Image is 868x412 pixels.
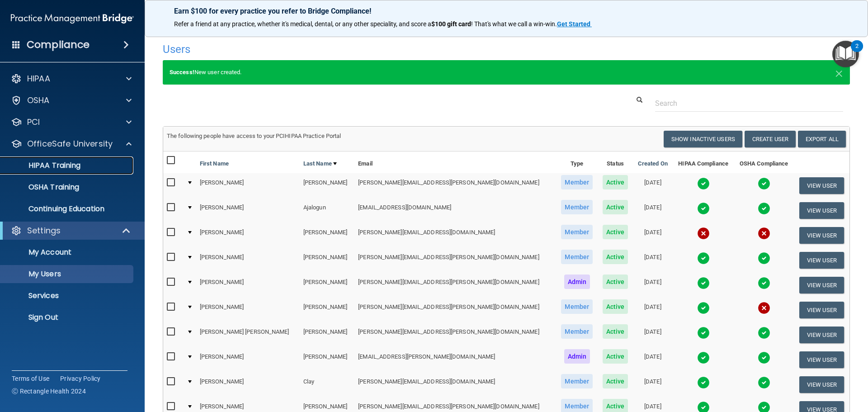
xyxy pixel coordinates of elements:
th: Email [354,152,556,173]
td: [PERSON_NAME] [196,223,300,248]
p: Earn $100 for every practice you refer to Bridge Compliance! [174,7,839,15]
td: [PERSON_NAME][EMAIL_ADDRESS][PERSON_NAME][DOMAIN_NAME] [354,248,556,273]
p: OSHA [27,95,50,106]
input: Search [655,95,843,112]
th: Type [556,152,598,173]
td: [PERSON_NAME] [300,173,354,198]
span: Active [603,175,628,189]
td: [PERSON_NAME] [300,273,354,298]
a: Get Started [557,20,592,28]
div: New user created. [163,60,850,85]
strong: $100 gift card [431,20,471,28]
span: Active [603,349,628,364]
td: [PERSON_NAME] [300,322,354,347]
p: Settings [27,225,61,236]
p: Services [6,291,129,300]
td: [PERSON_NAME][EMAIL_ADDRESS][PERSON_NAME][DOMAIN_NAME] [354,273,556,298]
a: PCI [11,117,132,128]
td: [DATE] [633,273,673,298]
p: Continuing Education [6,204,129,213]
img: tick.e7d51cea.svg [758,252,770,265]
td: [EMAIL_ADDRESS][DOMAIN_NAME] [354,198,556,223]
img: tick.e7d51cea.svg [697,376,710,389]
span: Member [561,175,593,189]
td: [PERSON_NAME] [196,248,300,273]
td: [DATE] [633,198,673,223]
button: Open Resource Center, 2 new notifications [832,41,859,67]
button: Create User [745,131,796,147]
button: Show Inactive Users [664,131,742,147]
span: Active [603,200,628,214]
span: Member [561,299,593,314]
span: Active [603,250,628,264]
span: × [835,63,843,81]
span: Member [561,225,593,239]
button: View User [799,327,844,343]
td: [DATE] [633,298,673,322]
th: HIPAA Compliance [673,152,734,173]
p: PCI [27,117,40,128]
img: tick.e7d51cea.svg [697,302,710,314]
span: Member [561,324,593,339]
td: [PERSON_NAME][EMAIL_ADDRESS][DOMAIN_NAME] [354,223,556,248]
td: [EMAIL_ADDRESS][PERSON_NAME][DOMAIN_NAME] [354,347,556,372]
td: [PERSON_NAME][EMAIL_ADDRESS][PERSON_NAME][DOMAIN_NAME] [354,322,556,347]
a: Settings [11,225,131,236]
p: My Account [6,248,129,257]
th: Status [598,152,633,173]
td: [PERSON_NAME] [300,298,354,322]
td: [PERSON_NAME][EMAIL_ADDRESS][PERSON_NAME][DOMAIN_NAME] [354,298,556,322]
td: [PERSON_NAME] [196,372,300,397]
p: OfficeSafe University [27,138,113,149]
span: Refer a friend at any practice, whether it's medical, dental, or any other speciality, and score a [174,20,431,28]
td: [DATE] [633,248,673,273]
span: Member [561,250,593,264]
a: Last Name [303,158,337,169]
span: Admin [564,349,590,364]
a: OfficeSafe University [11,138,132,149]
img: tick.e7d51cea.svg [697,202,710,215]
button: View User [799,227,844,244]
td: [PERSON_NAME] [196,198,300,223]
button: View User [799,252,844,269]
img: tick.e7d51cea.svg [697,177,710,190]
img: PMB logo [11,9,134,28]
span: Active [603,374,628,388]
span: Member [561,200,593,214]
img: tick.e7d51cea.svg [758,277,770,289]
img: tick.e7d51cea.svg [758,202,770,215]
a: OSHA [11,95,132,106]
td: [PERSON_NAME] [196,298,300,322]
button: View User [799,177,844,194]
span: Active [603,299,628,314]
td: [DATE] [633,173,673,198]
span: Admin [564,275,590,289]
button: Close [835,67,843,78]
strong: Success! [170,69,194,76]
td: [DATE] [633,372,673,397]
a: Privacy Policy [60,374,101,383]
td: [PERSON_NAME] [300,248,354,273]
td: [PERSON_NAME] [300,347,354,372]
img: tick.e7d51cea.svg [697,252,710,265]
button: View User [799,277,844,294]
img: tick.e7d51cea.svg [697,277,710,289]
th: OSHA Compliance [734,152,793,173]
button: View User [799,302,844,318]
p: HIPAA [27,73,50,84]
img: tick.e7d51cea.svg [697,327,710,339]
img: cross.ca9f0e7f.svg [758,227,770,240]
span: ! That's what we call a win-win. [471,20,557,28]
td: Clay [300,372,354,397]
p: My Users [6,270,129,279]
button: View User [799,351,844,368]
td: [PERSON_NAME][EMAIL_ADDRESS][DOMAIN_NAME] [354,372,556,397]
span: Member [561,374,593,388]
p: OSHA Training [6,183,79,192]
td: [PERSON_NAME] [196,347,300,372]
img: cross.ca9f0e7f.svg [758,302,770,314]
span: Ⓒ Rectangle Health 2024 [12,387,86,396]
td: [DATE] [633,347,673,372]
span: The following people have access to your PCIHIPAA Practice Portal [167,133,341,139]
a: Terms of Use [12,374,49,383]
